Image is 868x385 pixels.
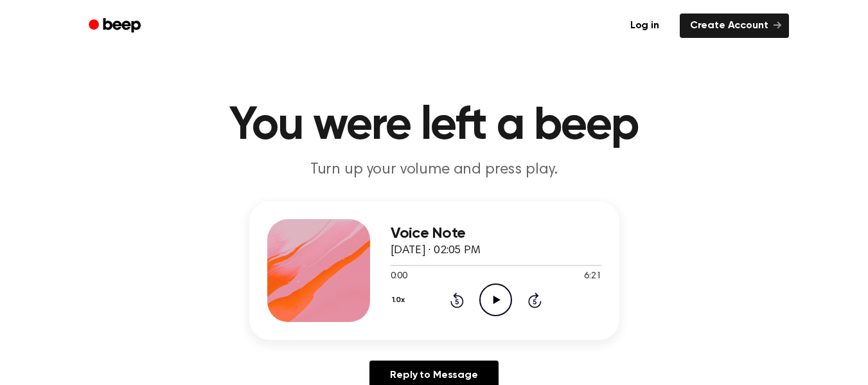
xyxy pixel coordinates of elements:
h1: You were left a beep [105,103,763,149]
span: [DATE] · 02:05 PM [391,245,481,256]
h3: Voice Note [391,225,601,242]
span: 6:21 [584,270,601,283]
button: 1.0x [391,289,410,311]
a: Beep [80,13,152,39]
p: Turn up your volume and press play. [188,159,681,181]
a: Create Account [680,13,789,38]
a: Log in [617,11,672,40]
span: 0:00 [391,270,407,283]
